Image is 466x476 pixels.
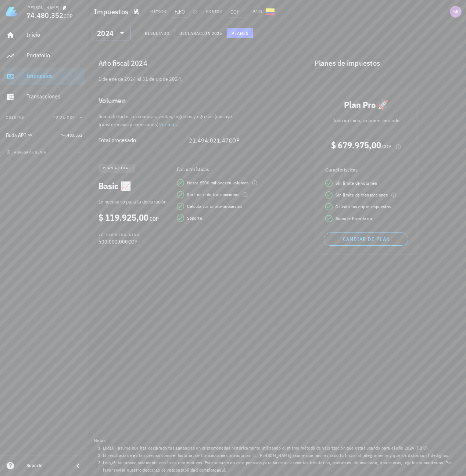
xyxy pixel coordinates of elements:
[170,6,190,18] span: FIFO
[26,31,82,38] div: Inicio
[26,93,82,100] div: Transacciones
[4,148,50,156] button: agregar cuenta
[98,198,166,206] p: Lo necesario para tu declaración
[61,132,82,138] span: 74.480.352
[3,109,85,126] button: CuentasTotal COP
[217,467,225,473] a: aquí
[211,30,222,36] span: 2025
[140,28,175,38] button: Resultado
[202,180,227,185] span: 500 millones
[103,459,460,474] li: LedgiFi se provee solamente con fines informativos. Este servicio no esta pensado para sustituir ...
[144,30,170,36] span: Resultado
[187,214,202,222] span: Soporte
[93,112,254,129] div: Suma de todas las compras, ventas, ingresos y egresos (excluye transferencias y comisiones). .
[189,137,229,144] span: 21.494.021,47
[229,137,240,144] span: COP
[26,52,82,59] div: Portafolio
[266,7,275,16] div: CO-icon
[336,191,388,199] span: Sin límite de transacciones
[3,68,85,85] a: Impuestos
[64,13,73,19] span: COP
[187,179,249,187] span: Hasta $ en volumen
[321,116,411,125] p: Todo incluido, volumen ilimitado
[98,212,148,223] span: $ 119.925,00
[88,435,466,476] footer: Notas:
[150,216,159,222] span: COP
[382,143,391,150] span: COP
[6,132,26,138] div: Buda API
[336,203,391,210] span: Calcula tus cripto-impuestos
[103,444,460,452] li: LedgiFi asume que has declarado tus ganancias en criptomonedas históricamente utilizando el mismo...
[98,180,131,192] span: Basic 📈
[327,236,405,242] span: Cambiar de plan
[3,26,85,44] a: Inicio
[336,180,377,187] span: Sin límite de volumen
[98,137,189,144] div: Total procesado
[175,28,227,38] button: Declaración 2025
[450,6,462,18] div: avatar
[3,88,85,106] a: Transacciones
[97,30,114,37] div: 2024
[93,51,254,75] div: Año fiscal 2024
[26,72,82,79] div: Impuestos
[53,115,75,120] span: Total COP
[26,5,59,11] div: [PERSON_NAME]
[179,30,211,36] span: Declaración
[309,51,462,75] div: Planes de impuestos
[226,6,244,18] span: COP
[336,215,372,222] span: Soporte Prioritario
[93,26,131,40] div: 2024
[150,9,167,15] div: Método
[26,463,68,469] div: Soporte
[3,47,85,65] a: Portafolio
[227,28,254,38] button: Planes
[103,164,131,173] span: plan actual
[187,191,239,198] span: Sin límite de transacciones
[98,232,140,238] div: Volumen incluido
[103,452,460,459] li: El resultado de es tan preciso como el historial de transacciones provisto por ti. [PERSON_NAME] ...
[3,126,85,144] a: Buda API 74.480.352
[253,9,263,15] div: País
[26,10,64,20] span: 74.480.352
[94,6,131,18] h1: Impuestos
[344,99,388,111] span: Plan Pro 🚀
[159,121,177,128] a: Ver más
[6,6,18,18] img: LedgiFi
[187,203,242,210] span: Calcula tus cripto-impuestos
[98,238,128,245] span: 500.000.000
[93,75,254,89] div: 1 de ene de 2024 al 31 de dic de 2024.
[231,30,249,36] span: Planes
[8,150,46,155] span: agregar cuenta
[93,89,254,112] div: Volumen
[128,238,138,245] span: COP
[331,139,381,151] span: $ 679.975,00
[206,9,223,15] div: Moneda
[324,232,408,246] button: Cambiar de plan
